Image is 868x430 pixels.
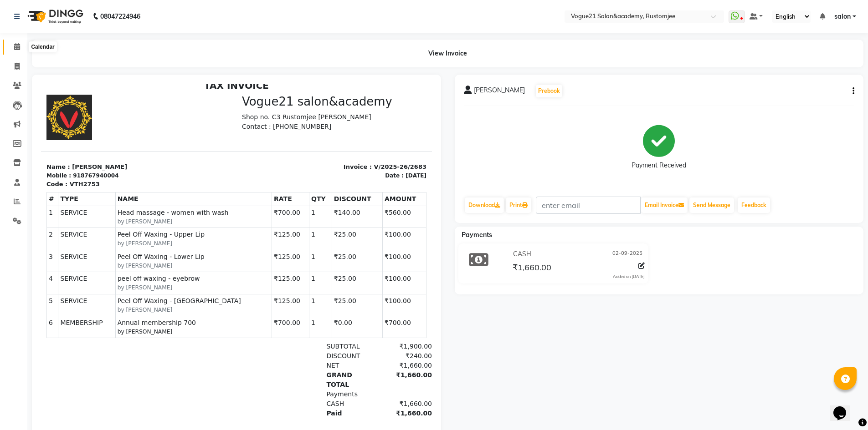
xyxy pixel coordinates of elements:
div: DISCOUNT [280,268,335,277]
td: ₹125.00 [231,144,268,166]
div: Added on [DATE] [613,273,645,280]
th: NAME [74,109,231,122]
span: salon [195,359,212,365]
div: ₹1,660.00 [335,325,391,334]
button: Email Invoice [641,197,688,213]
td: 1 [268,210,291,232]
th: # [6,109,17,122]
p: Contact : [PHONE_NUMBER] [201,38,385,48]
p: Name : [PERSON_NAME] [5,79,190,88]
button: Prebook [536,85,562,97]
td: ₹0.00 [291,232,341,254]
p: Invoice : V/2025-26/2683 [201,79,385,88]
td: 2 [6,144,17,166]
th: TYPE [17,109,74,122]
td: SERVICE [17,144,74,166]
td: MEMBERSHIP [17,232,74,254]
td: 1 [268,166,291,188]
a: Feedback [738,197,770,213]
td: ₹700.00 [231,122,268,144]
iframe: chat widget [830,394,859,421]
td: ₹700.00 [342,232,385,254]
div: ₹1,900.00 [335,258,391,268]
td: ₹100.00 [342,166,385,188]
small: by [PERSON_NAME] [77,200,229,208]
td: ₹100.00 [342,144,385,166]
p: Any complaint & advice :~ 9969774414 thanks for visit ........ Please visit again ! [5,345,385,354]
div: ₹1,660.00 [335,277,391,287]
th: RATE [231,109,268,122]
small: by [PERSON_NAME] [77,156,229,164]
div: SUBTOTAL [280,258,335,268]
div: ₹1,660.00 [335,287,391,306]
div: Payments [280,306,335,315]
td: ₹25.00 [291,144,341,166]
span: Payments [462,231,492,239]
div: NET [280,277,335,287]
span: Peel Off Waxing - [GEOGRAPHIC_DATA] [77,212,229,222]
div: GRAND TOTAL [280,287,335,306]
td: SERVICE [17,210,74,232]
div: Date : [344,88,363,96]
td: ₹125.00 [231,166,268,188]
td: SERVICE [17,166,74,188]
td: SERVICE [17,122,74,144]
td: ₹25.00 [291,210,341,232]
span: Annual membership 700 [77,234,229,244]
td: 1 [6,122,17,144]
a: Print [506,197,531,213]
span: Peel Off Waxing - Lower Lip [77,168,229,178]
small: by [PERSON_NAME] [77,134,229,142]
div: View Invoice [32,40,863,67]
td: 1 [268,144,291,166]
b: 08047224946 [100,4,140,29]
button: Send Message [689,197,734,213]
div: ₹240.00 [335,268,391,277]
td: ₹140.00 [291,122,341,144]
td: ₹25.00 [291,166,341,188]
div: 918767940004 [32,88,77,96]
td: ₹125.00 [231,188,268,210]
th: QTY [268,109,291,122]
a: Download [465,197,504,213]
span: 02-09-2025 [612,249,642,259]
p: Code : VTH2753 [5,96,190,105]
div: Generated By : at [DATE] [5,358,385,366]
span: ₹1,660.00 [513,262,551,275]
span: CASH [513,249,531,259]
span: Peel Off Waxing - Upper Lip [77,146,229,156]
td: 1 [268,232,291,254]
span: Head massage - women with wash [77,124,229,134]
span: CASH [285,316,303,324]
img: logo [23,4,86,29]
td: 1 [268,122,291,144]
td: ₹100.00 [342,188,385,210]
td: SERVICE [17,188,74,210]
th: AMOUNT [342,109,385,122]
div: Mobile : [5,88,30,96]
div: Payment Received [632,161,686,170]
span: [PERSON_NAME] [474,86,525,98]
h3: Vogue21 salon&academy [201,11,385,25]
div: [DATE] [365,88,385,96]
small: by [PERSON_NAME] [77,244,229,252]
div: Calendar [29,41,56,52]
td: ₹700.00 [231,232,268,254]
th: DISCOUNT [291,109,341,122]
td: 4 [6,188,17,210]
small: by [PERSON_NAME] [77,178,229,186]
span: peel off waxing - eyebrow [77,190,229,200]
div: Paid [280,325,335,334]
small: by [PERSON_NAME] [77,222,229,230]
div: ₹1,660.00 [335,315,391,325]
td: 1 [268,188,291,210]
input: enter email [536,197,641,214]
td: 3 [6,166,17,188]
td: ₹560.00 [342,122,385,144]
td: 6 [6,232,17,254]
td: ₹125.00 [231,210,268,232]
td: ₹100.00 [342,210,385,232]
p: Shop no. C3 Rustomjee [PERSON_NAME] [201,29,385,38]
td: 5 [6,210,17,232]
td: ₹25.00 [291,188,341,210]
